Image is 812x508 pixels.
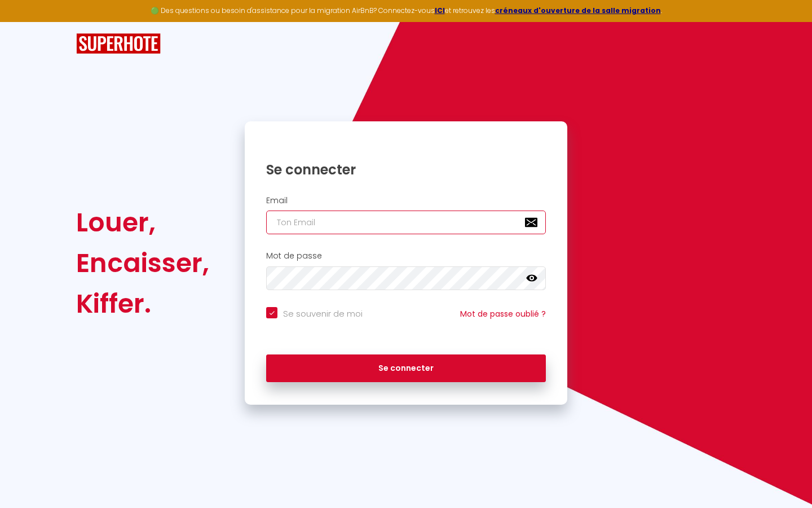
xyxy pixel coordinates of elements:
[266,196,546,205] h2: Email
[76,243,209,283] div: Encaisser,
[76,283,209,324] div: Kiffer.
[495,6,661,15] a: créneaux d'ouverture de la salle migration
[266,211,546,234] input: Ton Email
[460,308,546,319] a: Mot de passe oublié ?
[9,5,43,38] button: Ouvrir le widget de chat LiveChat
[266,354,546,383] button: Se connecter
[76,202,209,243] div: Louer,
[76,33,161,54] img: SuperHote logo
[435,6,445,15] a: ICI
[266,161,546,178] h1: Se connecter
[266,251,546,261] h2: Mot de passe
